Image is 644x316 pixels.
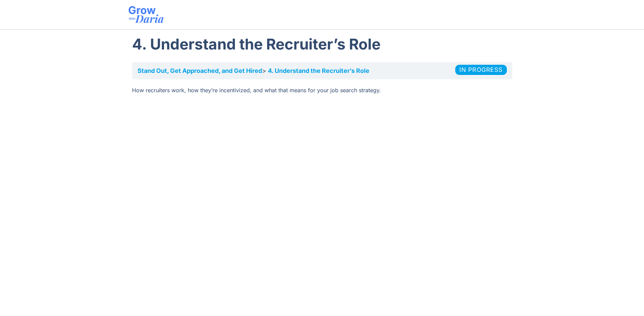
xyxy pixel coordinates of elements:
[132,33,512,55] h1: 4. Understand the Recruiter’s Role
[132,62,512,79] nav: Breadcrumbs
[137,67,262,74] a: Stand Out, Get Approached, and Get Hired​
[268,67,369,74] a: 4. Understand the Recruiter’s Role
[132,86,512,94] p: How recruiters work, how they’re incentivized, and what that means for your job search strategy.
[455,65,507,75] div: In Progress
